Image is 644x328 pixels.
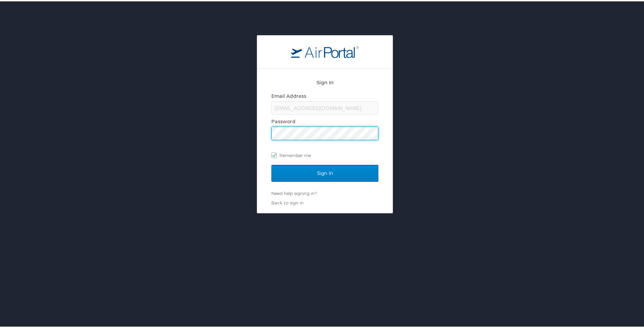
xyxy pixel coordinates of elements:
input: Sign In [271,163,378,180]
h2: Sign In [271,77,378,85]
a: Need help signing in? [271,189,317,195]
a: Back to sign in [271,199,304,204]
label: Remember me [271,149,378,159]
label: Password [271,117,295,123]
label: Email Address [271,92,306,97]
img: logo [291,44,359,57]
